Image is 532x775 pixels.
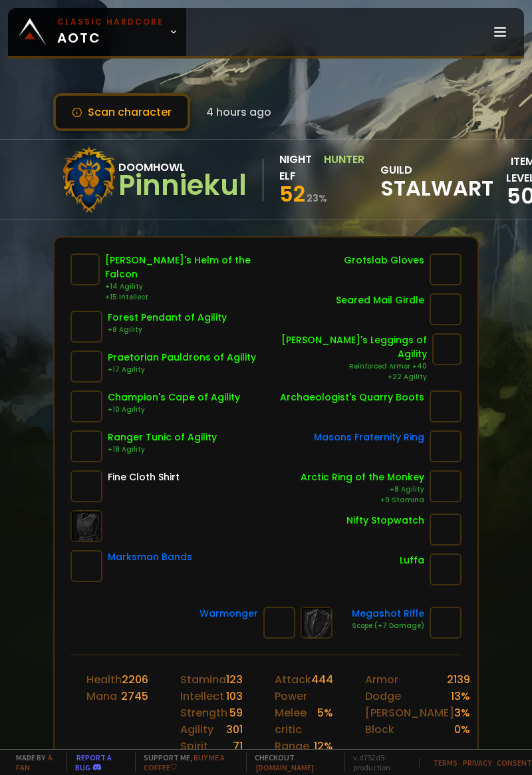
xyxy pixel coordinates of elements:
[70,311,102,343] img: item-12040
[430,430,462,462] img: item-9533
[57,16,164,28] small: Classic Hardcore
[8,8,186,56] a: Classic HardcoreAOTC
[69,253,101,285] img: item-10198
[279,151,320,184] div: Night Elf
[199,607,258,621] div: Warmonger
[226,671,243,688] div: 123
[263,607,295,639] img: item-13052
[226,688,243,704] div: 103
[108,311,227,325] div: Forest Pendant of Agility
[70,430,102,462] img: item-7477
[8,752,59,772] span: Made by
[311,671,333,704] div: 444
[144,752,225,772] a: Buy me a coffee
[86,688,117,704] div: Mana
[352,621,424,631] div: Scope (+7 Damage)
[447,671,470,688] div: 2139
[314,430,424,444] div: Masons Fraternity Ring
[122,671,148,688] div: 2206
[135,752,238,772] span: Support me,
[430,607,462,639] img: item-17717
[108,444,217,455] div: +18 Agility
[336,293,424,307] div: Seared Mail Girdle
[344,752,411,772] span: v. d752d5 - production
[430,470,462,502] img: item-12014
[431,333,463,365] img: item-9964
[53,93,190,131] button: Scan character
[118,176,247,196] div: Pinniekul
[108,325,227,335] div: +8 Agility
[497,758,532,768] a: Consent
[380,178,493,198] span: Stalwart
[433,758,458,768] a: Terms
[430,514,462,545] img: item-2820
[108,430,217,444] div: Ranger Tunic of Agility
[16,752,53,772] a: a fan
[70,470,102,502] img: item-859
[108,470,180,484] div: Fine Cloth Shirt
[463,758,491,768] a: Privacy
[267,333,427,361] div: [PERSON_NAME]'s Leggings of Agility
[75,752,112,772] a: Report a bug
[279,179,305,209] span: 52
[352,607,424,621] div: Megashot Rifle
[70,351,102,383] img: item-15187
[70,550,102,582] img: item-18296
[324,151,364,184] div: Hunter
[256,762,314,772] a: [DOMAIN_NAME]
[365,704,454,721] div: [PERSON_NAME]
[180,704,227,721] div: Strength
[280,390,424,404] div: Archaeologist's Quarry Boots
[180,688,224,704] div: Intellect
[105,253,268,281] div: [PERSON_NAME]'s Helm of the Falcon
[314,738,333,771] div: 12 %
[454,704,470,721] div: 3 %
[105,281,268,292] div: +14 Agility
[180,738,208,754] div: Spirit
[180,671,226,688] div: Stamina
[275,704,317,738] div: Melee critic
[108,390,240,404] div: Champion's Cape of Agility
[246,752,336,772] span: Checkout
[57,16,164,48] span: AOTC
[70,390,102,422] img: item-7544
[430,293,462,325] img: item-19125
[380,162,493,198] div: guild
[365,721,394,738] div: Block
[400,553,424,567] div: Luffa
[267,361,427,372] div: Reinforced Armor +40
[430,390,462,422] img: item-11908
[108,550,192,564] div: Marksman Bands
[365,688,401,704] div: Dodge
[180,721,213,738] div: Agility
[105,292,268,303] div: +15 Intellect
[206,104,271,120] span: 4 hours ago
[275,738,314,771] div: Range critic
[301,495,424,506] div: +9 Stamina
[275,671,311,704] div: Attack Power
[430,553,462,585] img: item-19141
[229,704,243,721] div: 59
[344,253,424,267] div: Grotslab Gloves
[108,365,256,375] div: +17 Agility
[365,671,398,688] div: Armor
[346,514,424,528] div: Nifty Stopwatch
[307,192,327,205] small: 23 %
[301,470,424,484] div: Arctic Ring of the Monkey
[430,253,462,285] img: item-11918
[454,721,470,738] div: 0 %
[121,688,148,704] div: 2745
[451,688,470,704] div: 13 %
[226,721,243,738] div: 301
[301,484,424,495] div: +8 Agility
[317,704,333,738] div: 5 %
[267,372,427,383] div: +22 Agility
[118,159,247,176] div: Doomhowl
[233,738,243,754] div: 71
[108,351,256,365] div: Praetorian Pauldrons of Agility
[86,671,122,688] div: Health
[108,404,240,415] div: +10 Agility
